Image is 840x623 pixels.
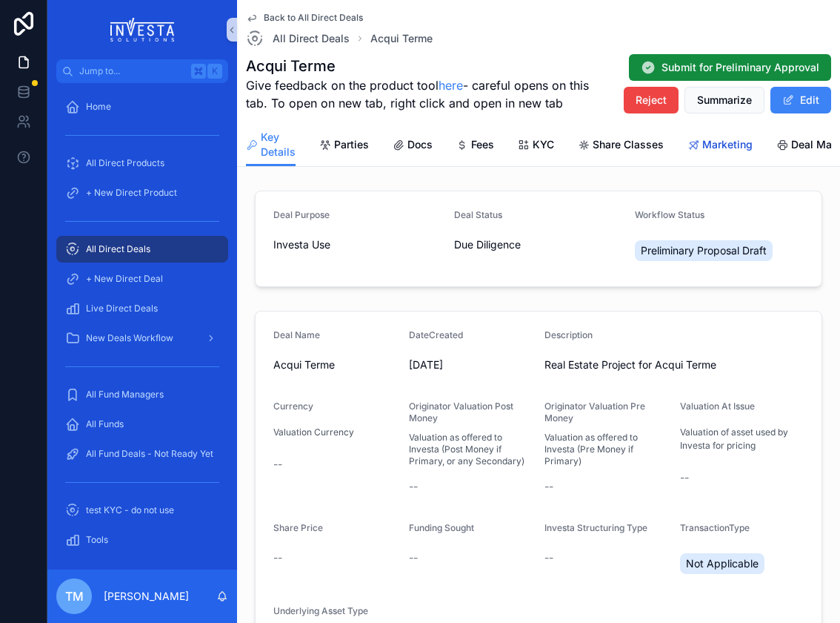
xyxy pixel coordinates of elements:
a: Fees [456,131,494,161]
span: Live Direct Deals [86,303,158,314]
button: Edit [770,87,831,113]
a: Docs [393,131,433,161]
button: Submit for Preliminary Approval [629,54,831,81]
a: New Deals Workflow [56,325,228,352]
a: Back to All Direct Deals [246,12,363,24]
a: + New Direct Product [56,179,228,206]
a: KYC [518,131,554,161]
span: Fees [471,137,494,152]
a: All Direct Deals [246,30,350,47]
h1: Acqui Terme [246,56,599,76]
span: Jump to... [79,65,185,77]
a: Share Classes [578,131,664,161]
span: Valuation At Issue [680,400,755,412]
span: Submit for Preliminary Approval [661,60,819,75]
span: Share Price [273,522,323,533]
span: -- [273,457,282,472]
span: Not Applicable [686,556,759,571]
a: Marketing [687,131,753,161]
p: Valuation Currency [273,426,354,439]
span: All Direct Products [86,157,164,169]
span: + New Direct Deal [86,273,163,285]
span: + New Direct Product [86,187,177,199]
span: -- [409,479,418,494]
span: Currency [273,400,313,412]
span: Parties [334,137,369,152]
span: Funding Sought [409,522,474,533]
span: Deal Purpose [273,209,330,220]
span: -- [544,550,553,565]
a: All Direct Products [56,150,228,177]
span: All Funds [86,418,124,430]
a: Tools [56,527,228,553]
span: Workflow Status [635,209,704,220]
a: Home [56,93,228,120]
span: All Direct Deals [273,31,350,46]
span: Key Details [261,130,296,159]
span: -- [680,470,689,485]
span: All Fund Managers [86,389,164,400]
span: Acqui Terme [273,357,397,372]
a: Acqui Terme [370,31,433,46]
span: Share Classes [593,137,664,152]
a: test KYC - do not use [56,497,228,524]
span: All Direct Deals [86,243,150,255]
span: Originator Valuation Pre Money [544,400,645,423]
button: Jump to...K [56,59,228,83]
span: All Fund Deals - Not Ready Yet [86,448,213,460]
button: Reject [624,87,679,113]
span: Preliminary Proposal Draft [641,243,767,258]
a: All Funds [56,411,228,438]
span: TM [65,587,84,605]
span: Originator Valuation Post Money [409,400,513,423]
span: Give feedback on the product tool - careful opens on this tab. To open on new tab, right click an... [246,76,599,112]
a: Key Details [246,124,296,167]
span: KYC [533,137,554,152]
span: Summarize [697,93,752,108]
span: -- [273,550,282,565]
span: Valuation as offered to Investa (Post Money if Primary, or any Secondary) [409,432,533,467]
span: test KYC - do not use [86,504,174,516]
p: [PERSON_NAME] [104,589,189,604]
span: Investa Use [273,237,330,252]
span: Tools [86,534,108,546]
img: App logo [110,18,175,42]
span: -- [544,479,553,494]
span: Deal Name [273,329,320,340]
span: Home [86,101,111,113]
a: All Fund Managers [56,381,228,408]
button: Summarize [684,87,764,113]
a: All Fund Deals - Not Ready Yet [56,441,228,467]
a: Parties [319,131,369,161]
span: -- [409,550,418,565]
span: DateCreated [409,329,463,340]
span: Marketing [702,137,753,152]
a: here [439,78,463,93]
a: Live Direct Deals [56,295,228,322]
span: Real Estate Project for Acqui Terme [544,357,804,372]
span: Valuation as offered to Investa (Pre Money if Primary) [544,432,668,467]
a: All Direct Deals [56,236,228,263]
span: Docs [407,137,433,152]
span: New Deals Workflow [86,332,173,344]
span: TransactionType [680,522,750,533]
span: Reject [636,93,667,108]
span: Underlying Asset Type [273,605,368,616]
span: Back to All Direct Deals [264,12,363,24]
div: scrollable content [47,83,237,570]
span: Due Diligence [454,237,521,252]
span: Deal Status [454,209,502,220]
span: Investa Structuring Type [544,522,647,533]
span: [DATE] [409,357,533,372]
p: Valuation of asset used by Investa for pricing [680,426,804,452]
span: Description [544,329,593,340]
span: K [209,65,221,77]
a: + New Direct Deal [56,266,228,292]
